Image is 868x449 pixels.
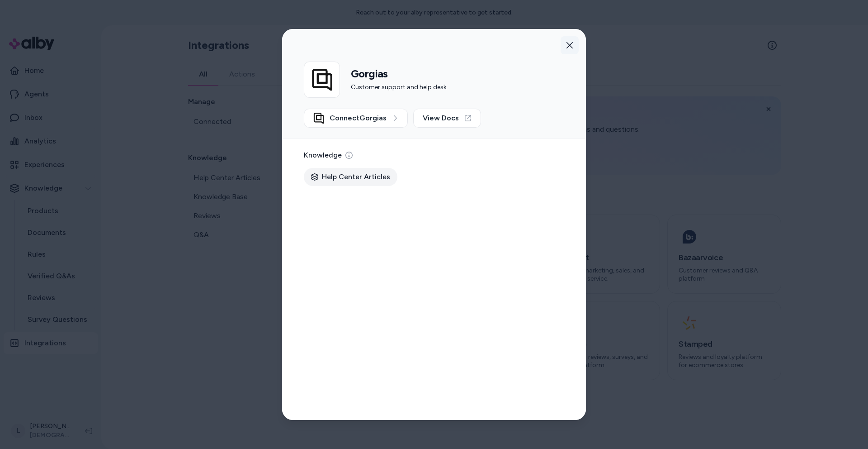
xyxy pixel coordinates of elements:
[351,67,447,81] h2: Gorgias
[351,82,447,93] p: Customer support and help desk
[413,109,481,128] a: View Docs
[330,113,387,124] span: Connect Gorgias
[304,150,353,161] p: Knowledge
[304,109,408,128] button: ConnectGorgias
[423,113,459,124] span: View Docs
[322,172,390,182] span: Help Center Articles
